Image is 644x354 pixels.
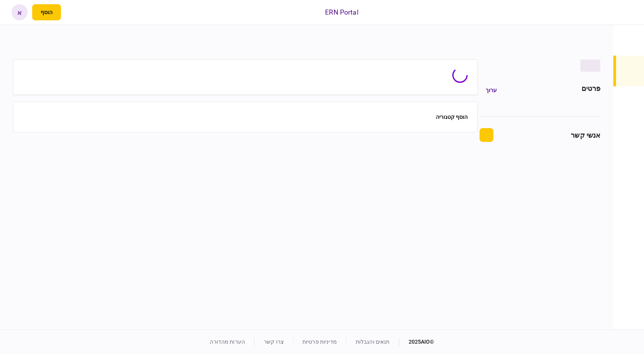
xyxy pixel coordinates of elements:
[436,114,468,120] button: הוסף קטגוריה
[325,7,358,17] div: ERN Portal
[399,338,434,346] div: © 2025 AIO
[264,339,284,345] a: צרו קשר
[480,83,503,97] button: ערוך
[302,339,337,345] a: מדיניות פרטיות
[356,339,390,345] a: תנאים והגבלות
[32,4,61,20] button: פתח תפריט להוספת לקוח
[11,4,28,20] button: א
[66,4,82,20] button: פתח רשימת התראות
[582,83,601,97] div: פרטים
[210,339,245,345] a: הערות מהדורה
[571,130,600,140] div: אנשי קשר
